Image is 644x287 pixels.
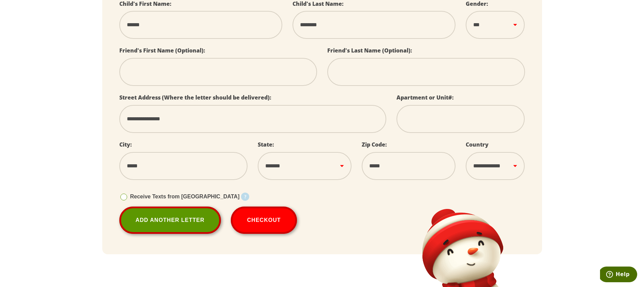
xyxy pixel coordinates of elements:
[119,47,205,54] label: Friend's First Name (Optional):
[231,207,297,234] button: Checkout
[362,141,387,148] label: Zip Code:
[258,141,274,148] label: State:
[466,141,489,148] label: Country
[130,194,240,199] span: Receive Texts from [GEOGRAPHIC_DATA]
[119,207,221,234] a: Add Another Letter
[327,47,412,54] label: Friend's Last Name (Optional):
[119,141,132,148] label: City:
[119,94,271,101] label: Street Address (Where the letter should be delivered):
[396,94,454,101] label: Apartment or Unit#:
[600,267,637,284] iframe: Opens a widget where you can find more information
